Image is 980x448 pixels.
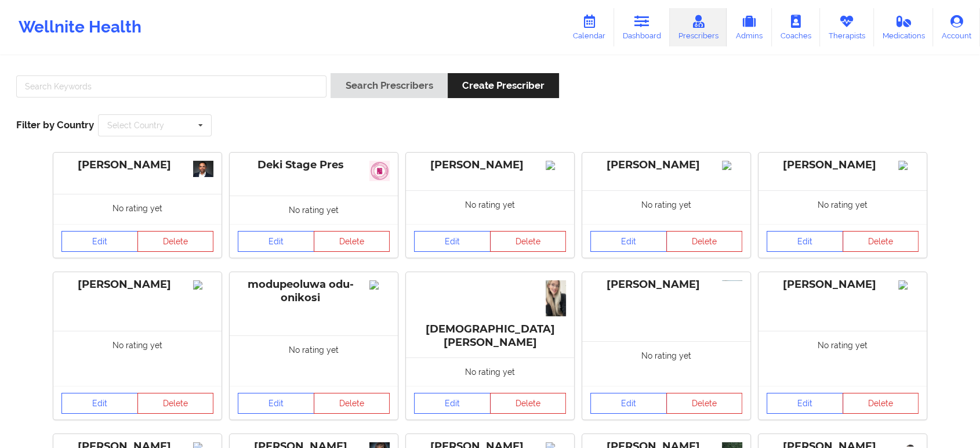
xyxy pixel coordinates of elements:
[414,393,491,414] a: Edit
[933,8,980,46] a: Account
[898,280,919,290] img: Image%2Fplaceholer-image.png
[414,231,491,252] a: Edit
[107,121,164,129] div: Select Country
[874,8,934,46] a: Medications
[193,280,213,290] img: Image%2Fplaceholer-image.png
[546,280,566,316] img: 0052e3ff-777b-4aca-b0e1-080d590c5aa1_IMG_7016.JPG
[490,231,567,252] button: Delete
[16,119,94,131] span: Filter by Country
[193,161,213,177] img: ee46b579-6dda-4ebc-84ff-89c25734b56f_Ragavan_Mahadevan29816-Edit-WEB_VERSION_Chris_Gillett_Housto...
[767,278,919,291] div: [PERSON_NAME]
[772,8,820,46] a: Coaches
[820,8,874,46] a: Therapists
[767,158,919,172] div: [PERSON_NAME]
[414,158,566,172] div: [PERSON_NAME]
[230,335,398,386] div: No rating yet
[238,231,314,252] a: Edit
[590,278,742,291] div: [PERSON_NAME]
[61,158,213,172] div: [PERSON_NAME]
[61,231,138,252] a: Edit
[238,393,314,414] a: Edit
[16,75,326,97] input: Search Keywords
[406,190,574,225] div: No rating yet
[666,393,743,414] button: Delete
[727,8,772,46] a: Admins
[137,231,214,252] button: Delete
[406,357,574,386] div: No rating yet
[314,231,390,252] button: Delete
[843,231,919,252] button: Delete
[666,231,743,252] button: Delete
[722,280,742,311] img: 7794b820-3688-45ec-81e0-f9b79cbbaf67_IMG_9524.png
[369,161,390,181] img: 0483450a-f106-49e5-a06f-46585b8bd3b5_slack_1.jpg
[843,393,919,414] button: Delete
[61,393,138,414] a: Edit
[238,158,390,172] div: Deki Stage Pres
[314,393,390,414] button: Delete
[546,161,566,170] img: Image%2Fplaceholer-image.png
[564,8,614,46] a: Calendar
[53,194,222,225] div: No rating yet
[758,331,927,386] div: No rating yet
[53,331,222,386] div: No rating yet
[767,231,843,252] a: Edit
[238,278,390,305] div: modupeoluwa odu-onikosi
[758,190,927,225] div: No rating yet
[448,73,559,98] button: Create Prescriber
[670,8,727,46] a: Prescribers
[230,196,398,224] div: No rating yet
[614,8,670,46] a: Dashboard
[767,393,843,414] a: Edit
[414,278,566,349] div: [DEMOGRAPHIC_DATA][PERSON_NAME]
[137,393,214,414] button: Delete
[582,190,750,225] div: No rating yet
[590,393,667,414] a: Edit
[590,231,667,252] a: Edit
[582,341,750,386] div: No rating yet
[722,161,742,170] img: Image%2Fplaceholer-image.png
[490,393,567,414] button: Delete
[590,158,742,172] div: [PERSON_NAME]
[898,161,919,170] img: Image%2Fplaceholer-image.png
[61,278,213,291] div: [PERSON_NAME]
[369,280,390,290] img: Image%2Fplaceholer-image.png
[331,73,447,98] button: Search Prescribers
